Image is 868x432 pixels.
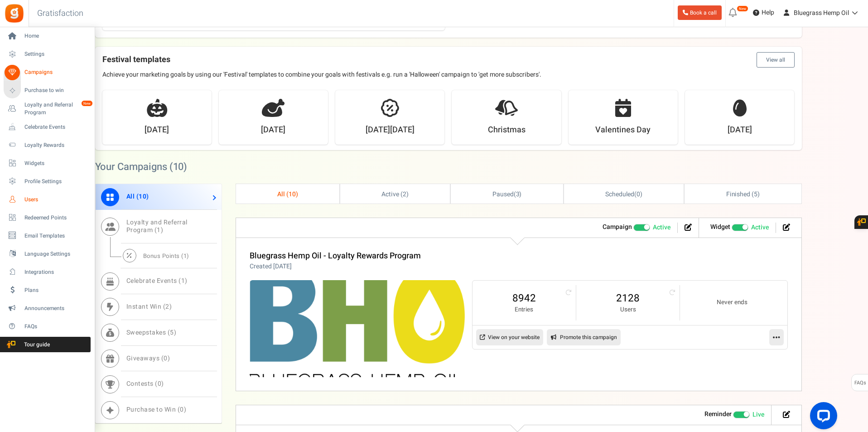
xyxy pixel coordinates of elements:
span: 0 [158,379,162,388]
span: 0 [637,189,640,199]
a: Purchase to win [4,83,91,98]
span: ( ) [605,189,642,199]
a: Widgets [4,155,91,171]
span: FAQs [24,323,88,330]
span: 0 [180,405,184,414]
span: Live [752,410,764,419]
span: 1 [183,252,187,260]
span: Email Templates [24,232,88,240]
a: Redeemed Points [4,210,91,225]
span: Paused [492,189,514,199]
a: Plans [4,282,91,298]
a: Announcements [4,301,91,316]
a: Bluegrass Hemp Oil - Loyalty Rewards Program [250,250,421,262]
span: 10 [173,160,184,174]
strong: Campaign [603,222,632,232]
strong: Widget [710,222,730,232]
span: Widgets [24,160,88,167]
button: View all [757,52,795,68]
a: Email Templates [4,228,91,243]
span: 5 [170,328,174,337]
a: Loyalty Rewards [4,137,91,153]
p: Created [DATE] [250,262,421,271]
span: FAQs [854,374,866,392]
span: Active ( ) [381,189,409,199]
a: Loyalty and Referral Program New [4,101,91,116]
span: Settings [24,50,88,58]
span: 0 [164,354,168,363]
a: 2128 [585,291,670,306]
span: Plans [24,286,88,294]
small: Never ends [689,298,775,307]
em: New [737,5,748,12]
span: Redeemed Points [24,214,88,222]
span: Celebrate Events [24,123,88,131]
a: Promote this campaign [547,329,621,345]
li: Widget activated [704,223,776,233]
a: Help [749,5,778,20]
span: Purchase to win [24,87,88,94]
h3: Gratisfaction [27,5,93,23]
a: Users [4,192,91,207]
a: View on your website [476,329,543,345]
a: Campaigns [4,65,91,80]
span: Bluegrass Hemp Oil [794,8,849,18]
a: FAQs [4,319,91,334]
span: Loyalty and Referral Program ( ) [126,218,188,235]
span: Celebrate Events ( ) [126,276,188,286]
span: Tour guide [4,341,68,349]
strong: Reminder [704,409,732,419]
a: Celebrate Events [4,119,91,135]
span: 1 [157,225,161,235]
span: Giveaways ( ) [126,354,170,363]
span: Scheduled [605,189,634,199]
a: Book a call [678,5,722,20]
span: 3 [516,189,520,199]
strong: Christmas [488,124,526,136]
h2: Your Campaigns ( ) [95,162,188,171]
a: 8942 [482,291,567,306]
span: Help [759,8,774,17]
span: Contests ( ) [126,379,164,388]
span: 10 [289,189,296,199]
span: Loyalty Rewards [24,141,88,149]
strong: [DATE] [145,124,169,136]
span: Users [24,196,88,204]
em: New [81,100,93,107]
span: Profile Settings [24,178,88,185]
strong: [DATE] [261,124,285,136]
a: Integrations [4,264,91,280]
a: Language Settings [4,246,91,262]
span: Instant Win ( ) [126,302,172,311]
strong: [DATE] [728,124,752,136]
a: Profile Settings [4,174,91,189]
span: 2 [165,302,169,311]
span: 10 [139,192,146,201]
span: Finished ( ) [726,189,760,199]
strong: [DATE][DATE] [366,124,415,136]
span: 1 [181,276,185,286]
span: Loyalty and Referral Program [24,101,91,116]
a: Home [4,29,91,44]
span: All ( ) [277,189,298,199]
span: Integrations [24,268,88,276]
span: 2 [403,189,406,199]
span: 5 [754,189,757,199]
span: Campaigns [24,68,88,76]
span: Announcements [24,305,88,312]
small: Users [585,306,670,314]
h4: Festival templates [102,52,795,68]
img: Gratisfaction [4,3,24,24]
small: Entries [482,306,567,314]
span: Bonus Points ( ) [143,252,189,260]
strong: Valentines Day [595,124,651,136]
span: Active [751,223,769,232]
span: Language Settings [24,250,88,258]
p: Achieve your marketing goals by using our 'Festival' templates to combine your goals with festiva... [102,70,795,79]
span: Sweepstakes ( ) [126,328,177,337]
span: All ( ) [126,192,149,201]
span: Home [24,32,88,40]
span: ( ) [492,189,522,199]
span: Purchase to Win ( ) [126,405,187,414]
